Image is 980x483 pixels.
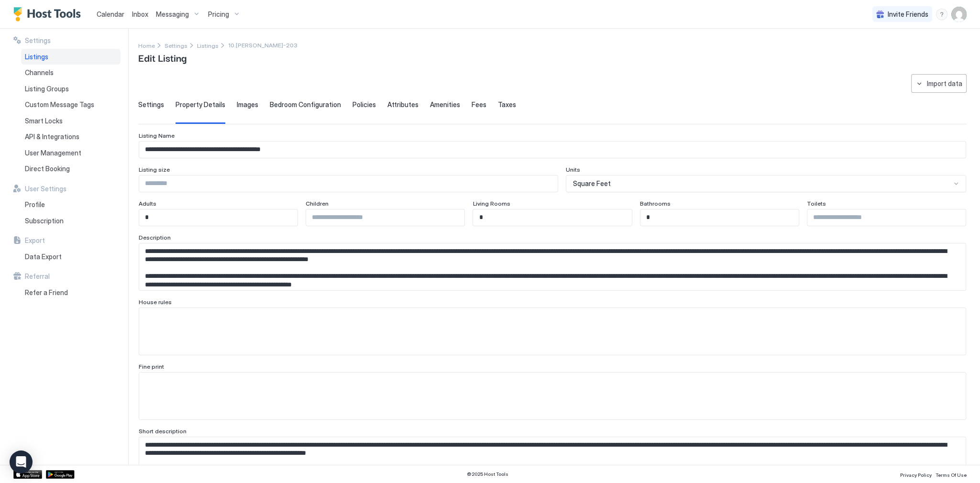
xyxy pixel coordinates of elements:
[25,217,64,225] span: Subscription
[640,209,799,226] input: Input Field
[473,200,510,207] span: Living Rooms
[21,97,121,113] a: Custom Message Tags
[156,10,189,19] span: Messaging
[139,166,170,173] span: Listing size
[807,200,826,207] span: Toilets
[927,78,962,88] div: Import data
[138,40,155,50] a: Home
[21,129,121,145] a: API & Integrations
[807,209,966,226] input: Input Field
[228,42,297,49] span: Breadcrumb
[138,42,155,49] span: Home
[197,40,219,50] a: Listings
[139,298,172,306] span: House rules
[138,50,187,65] span: Edit Listing
[25,100,94,109] span: Custom Message Tags
[25,36,51,45] span: Settings
[25,185,66,193] span: User Settings
[197,42,219,49] span: Listings
[139,243,960,290] textarea: Input Field
[951,7,967,22] div: User profile
[21,65,121,81] a: Channels
[208,10,229,19] span: Pricing
[138,100,164,109] span: Settings
[21,213,121,229] a: Subscription
[132,10,148,18] span: Inbox
[25,288,68,297] span: Refer a Friend
[25,272,50,281] span: Referral
[566,166,580,173] span: Units
[25,200,45,209] span: Profile
[472,100,486,109] span: Fees
[165,40,187,50] a: Settings
[270,100,341,109] span: Bedroom Configuration
[25,85,69,93] span: Listing Groups
[139,428,187,435] span: Short description
[165,40,187,50] div: Breadcrumb
[197,40,219,50] div: Breadcrumb
[900,472,932,478] span: Privacy Policy
[352,100,376,109] span: Policies
[21,161,121,177] a: Direct Booking
[21,145,121,161] a: User Management
[21,113,121,129] a: Smart Locks
[21,49,121,65] a: Listings
[25,149,81,157] span: User Management
[13,470,42,479] a: App Store
[10,450,33,473] div: Open Intercom Messenger
[25,165,70,173] span: Direct Booking
[911,74,967,93] button: Import data
[430,100,460,109] span: Amenities
[237,100,258,109] span: Images
[936,469,967,479] a: Terms Of Use
[306,209,464,226] input: Input Field
[97,10,124,18] span: Calendar
[139,308,966,355] textarea: Input Field
[306,200,329,207] span: Children
[473,209,631,226] input: Input Field
[573,179,611,188] span: Square Feet
[498,100,516,109] span: Taxes
[132,9,148,19] a: Inbox
[21,81,121,97] a: Listing Groups
[936,9,947,20] div: menu
[139,132,175,139] span: Listing Name
[21,285,121,301] a: Refer a Friend
[25,117,63,125] span: Smart Locks
[139,209,297,226] input: Input Field
[139,142,966,158] input: Input Field
[139,373,966,419] textarea: Input Field
[467,471,508,477] span: © 2025 Host Tools
[25,68,54,77] span: Channels
[25,252,62,261] span: Data Export
[46,470,75,479] a: Google Play Store
[139,363,164,370] span: Fine print
[387,100,418,109] span: Attributes
[138,40,155,50] div: Breadcrumb
[25,236,45,245] span: Export
[21,249,121,265] a: Data Export
[97,9,124,19] a: Calendar
[139,176,558,192] input: Input Field
[25,132,79,141] span: API & Integrations
[176,100,225,109] span: Property Details
[900,469,932,479] a: Privacy Policy
[888,10,928,19] span: Invite Friends
[21,197,121,213] a: Profile
[165,42,187,49] span: Settings
[139,234,171,241] span: Description
[25,53,48,61] span: Listings
[139,200,156,207] span: Adults
[13,7,85,22] a: Host Tools Logo
[640,200,671,207] span: Bathrooms
[936,472,967,478] span: Terms Of Use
